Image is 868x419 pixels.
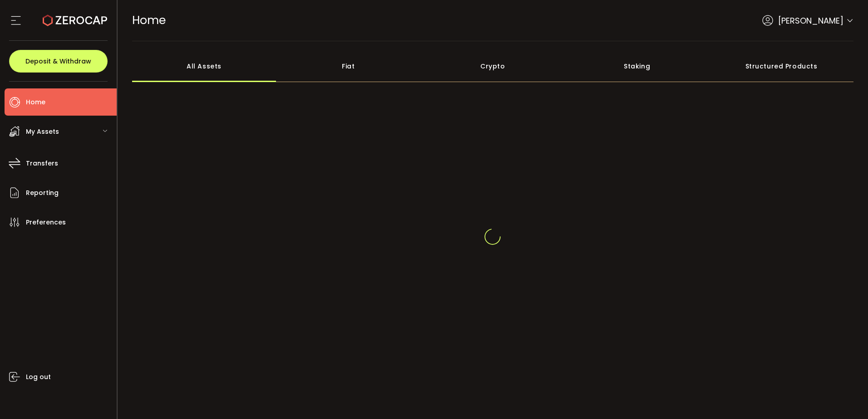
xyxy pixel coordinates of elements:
[709,50,853,82] div: Structured Products
[26,370,51,384] span: Log out
[26,186,59,200] span: Reporting
[565,50,709,82] div: Staking
[9,50,108,73] button: Deposit & Withdraw
[132,12,166,28] span: Home
[276,50,420,82] div: Fiat
[25,58,91,64] span: Deposit & Withdraw
[778,15,843,27] span: [PERSON_NAME]
[26,157,58,170] span: Transfers
[132,50,276,82] div: All Assets
[420,50,565,82] div: Crypto
[26,96,45,109] span: Home
[26,216,66,229] span: Preferences
[26,125,59,138] span: My Assets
